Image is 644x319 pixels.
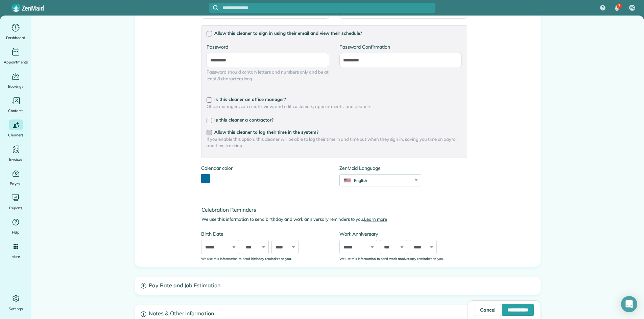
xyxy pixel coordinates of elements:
[214,97,286,102] span: Is this cleaner an office manager?
[214,30,362,36] span: Allow this cleaner to sign in using their email and view their schedule?
[201,165,232,171] label: Calendar color
[339,44,462,50] label: Password Confirmation
[8,83,24,90] span: Bookings
[4,59,28,65] span: Appointments
[618,3,620,9] span: 7
[339,231,467,237] label: Work Anniversary
[11,253,20,260] span: More
[207,44,329,50] label: Password
[340,178,412,183] div: English
[3,47,29,65] a: Appointments
[3,192,29,211] a: Reports
[9,305,23,312] span: Settings
[207,103,462,110] span: Office managers can create, view, and edit customers, appointments, and cleaners
[3,144,29,163] a: Invoices
[339,165,421,171] label: ZenMaid Language
[201,231,329,237] label: Birth Date
[3,119,29,138] a: Cleaners
[475,304,501,316] a: Cancel
[201,174,210,183] button: toggle color picker dialog
[214,129,318,135] span: Allow this cleaner to log their time in the system?
[339,257,444,261] sub: We use this information to send work anniversary reminders to you.
[135,277,540,294] a: Pay Rate and Job Estimation
[6,34,25,41] span: Dashboard
[209,5,218,10] button: Focus search
[621,296,637,312] div: Open Intercom Messenger
[12,229,20,236] span: Help
[3,217,29,236] a: Help
[201,207,472,213] h4: Celebration Reminders
[213,5,218,10] svg: Focus search
[3,168,29,187] a: Payroll
[207,69,329,82] span: Password should contain letters and numbers only and be at least 8 characters long
[214,117,273,123] span: Is this cleaner a contractor?
[8,132,23,138] span: Cleaners
[3,22,29,41] a: Dashboard
[610,1,624,16] div: 7 unread notifications
[3,293,29,312] a: Settings
[364,216,387,222] a: Learn more
[207,136,462,149] span: If you enable this option, this cleaner will be able to log their time in and time out when they ...
[201,257,292,261] sub: We use this information to send birthday reminders to you.
[9,205,23,211] span: Reports
[630,5,635,10] span: AC
[8,107,23,114] span: Contacts
[201,216,472,223] p: We use this information to send birthday and work anniversary reminders to you.
[9,156,23,163] span: Invoices
[3,95,29,114] a: Contacts
[3,71,29,90] a: Bookings
[10,180,22,187] span: Payroll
